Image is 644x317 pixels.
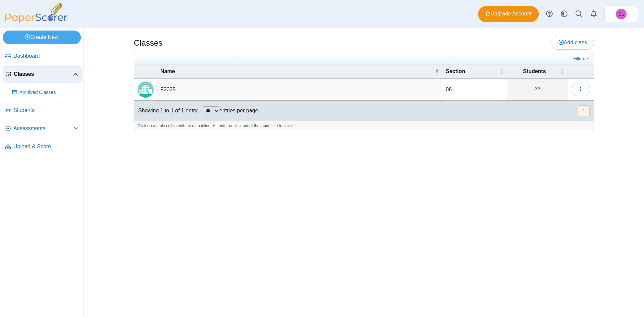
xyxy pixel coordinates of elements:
span: Name : Activate to invert sorting [435,68,439,75]
div: Showing 1 to 1 of 1 entry [134,101,198,121]
img: PaperScorer [3,3,70,23]
h1: Classes [134,37,162,49]
a: Upgrade Account [478,6,539,22]
a: Archived Classes [9,85,82,101]
span: Dashboard [13,52,79,60]
a: Assessments [3,121,82,137]
span: Assessments [13,125,73,132]
a: Students [3,103,82,119]
label: entries per page [219,108,258,113]
span: Upgrade Account [485,10,532,17]
a: Filters [572,55,592,62]
button: 1 [578,105,590,116]
a: 22 [507,79,568,100]
span: Add class [558,40,587,45]
span: Upload & Score [13,143,79,150]
a: Alerts [586,7,601,21]
span: Section : Activate to sort [499,68,503,75]
a: Create New [3,31,81,44]
a: Dashboard [3,48,82,64]
span: Samala Lewis [616,9,627,19]
a: PaperScorer [3,18,70,24]
span: Students : Activate to sort [560,68,564,75]
span: Section [446,68,498,75]
span: Students [510,68,559,75]
a: Samala Lewis [604,6,638,22]
span: Name [160,68,434,75]
a: Upload & Score [3,139,82,155]
span: Archived Classes [19,89,79,96]
div: Click on a table cell to edit the data inline. Hit enter or click out of the input field to save. [134,121,594,131]
img: Locally created class [138,82,154,98]
span: Samala Lewis [618,12,624,16]
span: Classes [14,70,73,78]
td: 06 [442,79,507,101]
a: Add class [551,36,594,49]
span: Students [13,107,79,114]
a: Classes [3,66,82,83]
nav: pagination [577,105,590,116]
td: F2025 [157,79,442,101]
